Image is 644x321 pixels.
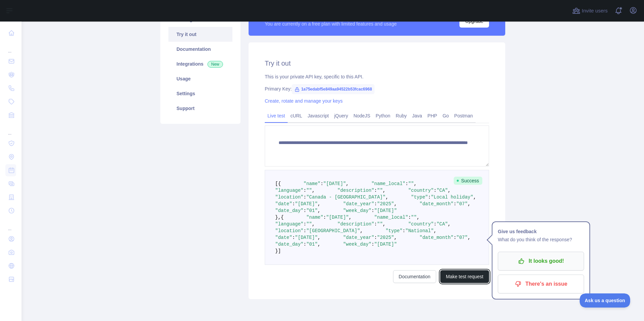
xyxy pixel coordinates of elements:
[503,278,579,290] p: There's an issue
[306,208,318,213] span: "01"
[456,235,468,240] span: "07"
[323,181,346,186] span: "[DATE]"
[452,110,476,121] a: Postman
[318,235,320,240] span: ,
[265,110,288,121] a: Live test
[343,235,374,240] span: "date_year"
[468,201,470,207] span: ,
[331,110,351,121] a: jQuery
[265,73,489,80] div: This is your private API key, specific to this API.
[374,208,397,213] span: "[DATE]"
[168,71,232,86] a: Usage
[408,188,434,193] span: "country"
[394,235,397,240] span: ,
[372,242,374,247] span: :
[498,252,584,271] button: It looks good!
[292,84,375,94] span: 1a75edabf5e849aa94522b53fcac6968
[303,188,306,193] span: :
[377,235,394,240] span: "2025"
[437,221,448,227] span: "CA"
[420,201,454,207] span: "date_month"
[275,242,303,247] span: "date_day"
[498,236,584,244] p: What do you think of the response?
[337,221,374,227] span: "description"
[440,270,489,283] button: Make test request
[383,188,385,193] span: ,
[374,242,397,247] span: "[DATE]"
[292,201,295,207] span: :
[275,221,303,227] span: "language"
[420,235,454,240] span: "date_month"
[408,221,434,227] span: "country"
[351,110,373,121] a: NodeJS
[303,181,320,186] span: "name"
[386,228,402,234] span: "type"
[305,110,331,121] a: Javascript
[303,194,306,200] span: :
[312,188,315,193] span: ,
[168,27,232,42] a: Try it out
[349,215,351,220] span: ,
[275,194,303,200] span: "location"
[377,201,394,207] span: "2025"
[434,221,437,227] span: :
[278,248,281,254] span: ]
[275,228,303,234] span: "location"
[402,228,405,234] span: :
[411,194,428,200] span: "type"
[393,110,410,121] a: Ruby
[265,21,397,27] div: You are currently on a free plan with limited features and usage
[168,86,232,101] a: Settings
[406,228,434,234] span: "National"
[580,293,631,308] iframe: Toggle Customer Support
[453,235,456,240] span: :
[265,98,343,104] a: Create, rotate and manage your keys
[320,181,323,186] span: :
[383,221,385,227] span: ,
[343,201,374,207] span: "date_year"
[346,181,349,186] span: ,
[360,228,363,234] span: ,
[473,194,476,200] span: ,
[275,208,303,213] span: "date_day"
[318,208,320,213] span: ,
[454,177,482,185] span: Success
[288,110,305,121] a: cURL
[408,215,411,220] span: :
[306,188,312,193] span: ""
[386,194,388,200] span: ,
[374,188,377,193] span: :
[275,248,278,254] span: }
[456,201,468,207] span: "07"
[408,181,414,186] span: ""
[437,188,448,193] span: "CA"
[275,215,281,220] span: },
[292,235,295,240] span: :
[278,181,281,186] span: {
[323,215,326,220] span: :
[434,228,437,234] span: ,
[326,215,349,220] span: "[DATE]"
[448,188,451,193] span: ,
[394,201,397,207] span: ,
[265,85,489,92] div: Primary Key:
[318,242,320,247] span: ,
[373,110,393,121] a: Python
[306,242,318,247] span: "01"
[431,194,473,200] span: "Local holiday"
[295,235,318,240] span: "[DATE]"
[571,5,609,16] button: Invite users
[448,221,451,227] span: ,
[168,42,232,57] a: Documentation
[393,270,436,283] a: Documentation
[440,110,452,121] a: Go
[417,215,419,220] span: ,
[582,7,608,15] span: Invite users
[372,208,374,213] span: :
[374,201,377,207] span: :
[337,188,374,193] span: "description"
[343,208,372,213] span: "week_day"
[275,201,292,207] span: "date"
[303,228,306,234] span: :
[303,208,306,213] span: :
